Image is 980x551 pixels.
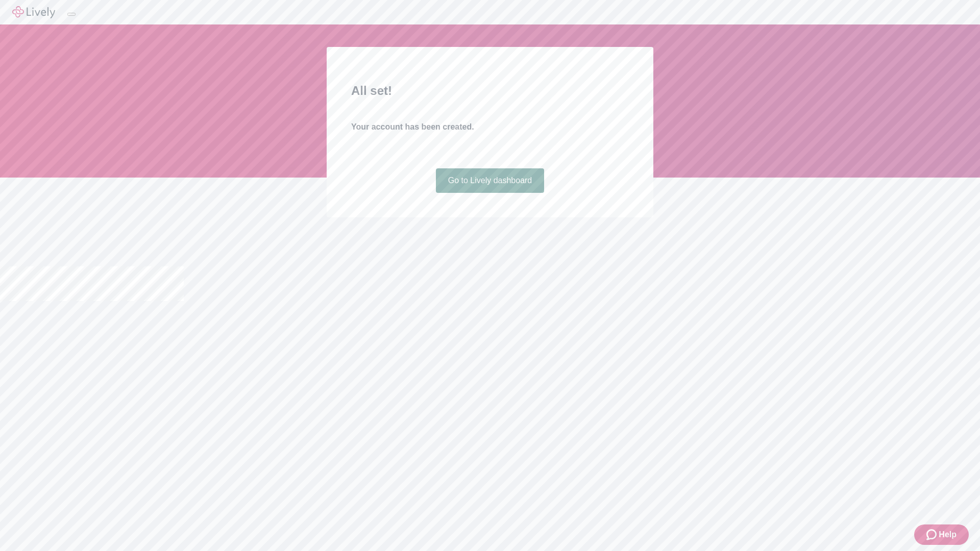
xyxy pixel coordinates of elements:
[351,82,629,100] h2: All set!
[914,524,969,545] button: Zendesk support iconHelp
[926,529,939,541] svg: Zendesk support icon
[351,121,629,133] h4: Your account has been created.
[67,13,76,16] button: Log out
[12,6,55,18] img: Lively
[939,529,957,541] span: Help
[436,168,545,193] a: Go to Lively dashboard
